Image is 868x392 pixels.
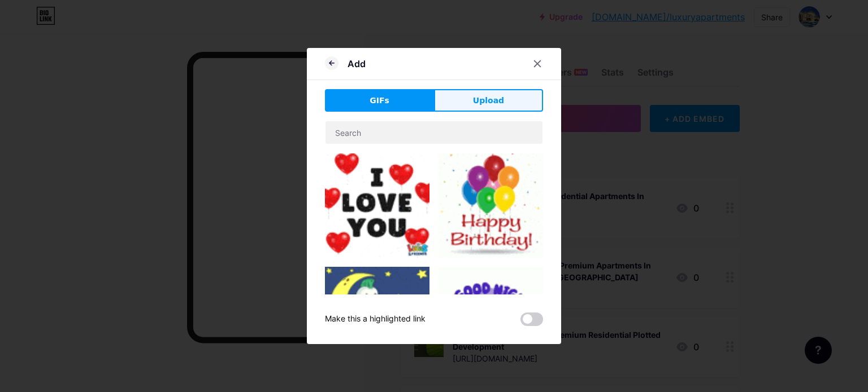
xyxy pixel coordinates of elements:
img: Gihpy [325,267,429,371]
img: Gihpy [439,153,543,258]
span: Upload [473,95,504,107]
img: Gihpy [439,267,543,361]
div: Add [348,57,366,71]
img: Gihpy [325,153,429,258]
button: GIFs [325,89,434,112]
input: Search [325,121,542,144]
span: GIFs [370,95,389,107]
div: Make this a highlighted link [325,312,426,326]
button: Upload [434,89,543,112]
